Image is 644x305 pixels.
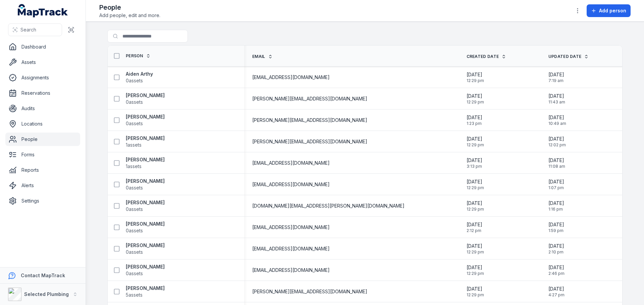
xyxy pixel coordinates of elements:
[252,54,273,59] a: Email
[467,292,484,298] span: 12:29 pm
[126,184,143,191] span: 0 assets
[548,228,564,233] span: 1:59 pm
[126,53,143,59] span: Person
[467,243,484,255] time: 1/14/2025, 12:29:42 PM
[126,285,165,292] strong: [PERSON_NAME]
[587,4,631,17] button: Add person
[126,71,153,84] a: Aiden Arthy0assets
[467,93,484,105] time: 1/14/2025, 12:29:42 PM
[126,285,165,298] a: [PERSON_NAME]5assets
[467,286,484,298] time: 1/14/2025, 12:29:42 PM
[5,71,80,84] a: Assignments
[467,93,484,99] span: [DATE]
[126,249,143,255] span: 0 assets
[548,286,565,292] span: [DATE]
[126,92,165,99] strong: [PERSON_NAME]
[548,249,564,255] span: 2:10 pm
[548,157,565,164] span: [DATE]
[548,54,582,59] span: Updated Date
[548,243,564,249] span: [DATE]
[467,54,499,59] span: Created Date
[467,99,484,105] span: 12:29 pm
[126,163,142,170] span: 1 assets
[548,78,564,83] span: 7:19 am
[548,178,564,185] span: [DATE]
[548,136,566,142] span: [DATE]
[5,40,80,54] a: Dashboard
[252,245,330,252] span: [EMAIL_ADDRESS][DOMAIN_NAME]
[5,163,80,177] a: Reports
[467,271,484,276] span: 12:29 pm
[548,200,564,207] span: [DATE]
[126,178,165,184] strong: [PERSON_NAME]
[548,142,566,148] span: 12:02 pm
[126,113,165,127] a: [PERSON_NAME]0assets
[8,23,62,36] button: Search
[126,263,165,270] strong: [PERSON_NAME]
[467,71,484,83] time: 1/14/2025, 12:29:42 PM
[252,74,330,81] span: [EMAIL_ADDRESS][DOMAIN_NAME]
[252,95,367,102] span: [PERSON_NAME][EMAIL_ADDRESS][DOMAIN_NAME]
[126,221,165,234] a: [PERSON_NAME]0assets
[467,114,482,121] span: [DATE]
[548,292,565,298] span: 4:27 pm
[126,92,165,105] a: [PERSON_NAME]0assets
[467,121,482,126] span: 1:23 pm
[467,264,484,276] time: 1/14/2025, 12:29:42 PM
[99,12,160,19] span: Add people, edit and more.
[126,77,143,84] span: 0 assets
[252,117,367,124] span: [PERSON_NAME][EMAIL_ADDRESS][DOMAIN_NAME]
[5,179,80,192] a: Alerts
[126,206,143,213] span: 0 assets
[5,102,80,115] a: Audits
[467,136,484,148] time: 1/14/2025, 12:29:42 PM
[548,136,566,148] time: 8/11/2025, 12:02:58 PM
[548,71,564,78] span: [DATE]
[126,242,165,249] strong: [PERSON_NAME]
[5,148,80,161] a: Forms
[548,221,564,228] span: [DATE]
[126,221,165,227] strong: [PERSON_NAME]
[126,178,165,191] a: [PERSON_NAME]0assets
[5,133,80,146] a: People
[24,291,69,297] strong: Selected Plumbing
[126,120,143,127] span: 0 assets
[252,203,405,209] span: [DOMAIN_NAME][EMAIL_ADDRESS][PERSON_NAME][DOMAIN_NAME]
[252,181,330,188] span: [EMAIL_ADDRESS][DOMAIN_NAME]
[548,178,564,190] time: 8/11/2025, 1:07:47 PM
[467,114,482,126] time: 2/13/2025, 1:23:00 PM
[548,221,564,233] time: 7/29/2025, 1:59:39 PM
[467,221,482,228] span: [DATE]
[467,207,484,212] span: 12:29 pm
[599,7,626,14] span: Add person
[126,71,153,77] strong: Aiden Arthy
[467,136,484,142] span: [DATE]
[252,288,367,295] span: [PERSON_NAME][EMAIL_ADDRESS][DOMAIN_NAME]
[467,71,484,78] span: [DATE]
[467,221,482,233] time: 5/14/2025, 2:12:32 PM
[252,224,330,231] span: [EMAIL_ADDRESS][DOMAIN_NAME]
[126,270,143,277] span: 0 assets
[548,264,565,276] time: 7/29/2025, 2:46:54 PM
[126,142,142,148] span: 1 assets
[467,178,484,190] time: 1/14/2025, 12:29:42 PM
[467,200,484,207] span: [DATE]
[548,114,566,126] time: 8/11/2025, 10:49:33 AM
[467,228,482,233] span: 2:12 pm
[126,113,165,120] strong: [PERSON_NAME]
[467,264,484,271] span: [DATE]
[467,286,484,292] span: [DATE]
[467,157,482,169] time: 2/28/2025, 3:13:20 PM
[548,157,565,169] time: 8/11/2025, 11:08:49 AM
[5,86,80,100] a: Reservations
[126,99,143,105] span: 0 assets
[126,53,151,59] a: Person
[548,286,565,298] time: 7/29/2025, 4:27:33 PM
[99,3,160,12] h2: People
[467,185,484,190] span: 12:29 pm
[126,135,165,142] strong: [PERSON_NAME]
[467,78,484,83] span: 12:29 pm
[252,138,367,145] span: [PERSON_NAME][EMAIL_ADDRESS][DOMAIN_NAME]
[5,117,80,131] a: Locations
[548,207,564,212] span: 1:16 pm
